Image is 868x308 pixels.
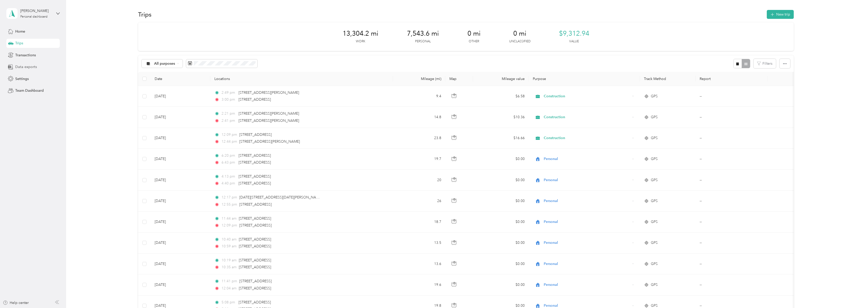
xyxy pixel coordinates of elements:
span: 4:13 pm [222,174,236,179]
span: GPS [651,282,658,288]
span: GPS [651,219,658,225]
span: 12:55 pm [222,202,237,207]
span: Transactions [15,52,36,58]
span: [STREET_ADDRESS] [239,223,272,227]
span: Personal [544,282,630,288]
td: -- [696,107,768,128]
span: 0 mi [513,30,526,38]
span: Personal [544,240,630,246]
td: 23.8 [393,128,445,149]
td: -- [696,170,768,191]
span: All purposes [154,62,175,65]
span: 4:40 pm [222,181,236,186]
th: Locations [210,72,393,86]
span: 5:08 pm [222,300,236,305]
th: Mileage (mi) [393,72,445,86]
span: 11:44 am [222,216,237,221]
span: Construction [544,93,630,99]
div: Personal dashboard [20,15,48,18]
td: [DATE] [151,274,210,295]
span: Home [15,29,25,34]
button: Filters [754,59,776,68]
div: [PERSON_NAME] [20,8,52,14]
span: 10:19 am [222,258,237,263]
span: GPS [651,114,658,120]
td: $0.00 [473,253,529,274]
span: GPS [651,156,658,162]
span: [STREET_ADDRESS] [239,160,271,165]
td: [DATE] [151,253,210,274]
td: 19.7 [393,149,445,170]
td: -- [696,253,768,274]
span: 6:43 pm [222,160,236,165]
td: -- [696,274,768,295]
td: -- [696,86,768,107]
td: $0.00 [473,274,529,295]
span: [STREET_ADDRESS] [239,237,271,242]
td: 19.6 [393,274,445,295]
th: Mileage value [473,72,529,86]
span: GPS [651,198,658,204]
p: Value [569,39,579,44]
button: New trip [767,10,794,19]
span: [STREET_ADDRESS] [239,216,271,221]
td: 20 [393,170,445,191]
p: Work [356,39,365,44]
span: [STREET_ADDRESS] [239,258,271,262]
td: [DATE] [151,191,210,211]
th: Date [151,72,210,86]
td: 18.7 [393,212,445,233]
span: GPS [651,177,658,183]
td: -- [696,191,768,211]
span: 10:40 am [222,237,237,242]
td: $0.00 [473,170,529,191]
p: Unclassified [509,39,531,44]
iframe: Everlance-gr Chat Button Frame [840,279,868,308]
td: $0.00 [473,191,529,211]
th: Report [696,72,768,86]
td: $0.00 [473,149,529,170]
p: Other [469,39,479,44]
td: -- [696,212,768,233]
span: [STREET_ADDRESS] [239,265,271,269]
button: Help center [3,300,29,305]
span: 13,304.2 mi [343,30,378,38]
span: Personal [544,219,630,225]
td: [DATE] [151,170,210,191]
span: GPS [651,240,658,246]
span: Personal [544,156,630,162]
span: [STREET_ADDRESS] [239,174,271,179]
td: -- [696,233,768,253]
span: [STREET_ADDRESS] [239,153,271,158]
span: GPS [651,93,658,99]
h1: Trips [138,12,152,17]
td: 13.5 [393,233,445,253]
td: 9.4 [393,86,445,107]
td: [DATE] [151,86,210,107]
td: 14.8 [393,107,445,128]
td: $0.00 [473,233,529,253]
td: [DATE] [151,212,210,233]
span: 12:09 pm [222,223,237,228]
td: 26 [393,191,445,211]
span: [STREET_ADDRESS] [239,286,271,290]
td: [DATE] [151,128,210,149]
span: [STREET_ADDRESS] [239,244,271,248]
td: -- [696,128,768,149]
span: Settings [15,76,29,82]
span: 12:17 pm [222,195,237,200]
span: Construction [544,135,630,141]
span: 12:04 am [222,286,237,291]
td: $10.36 [473,107,529,128]
span: 0 mi [467,30,481,38]
span: Personal [544,261,630,267]
td: $16.66 [473,128,529,149]
td: 13.6 [393,253,445,274]
td: [DATE] [151,149,210,170]
span: [STREET_ADDRESS] [239,300,271,304]
td: $6.58 [473,86,529,107]
span: $9,312.94 [559,30,589,38]
p: Personal [415,39,431,44]
span: Personal [544,177,630,183]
